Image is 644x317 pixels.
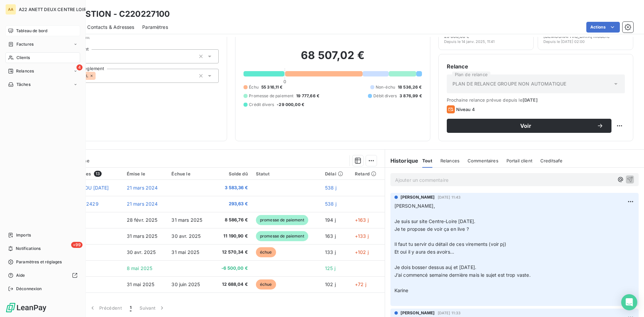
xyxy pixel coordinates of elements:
[16,272,25,278] span: Aide
[468,158,498,163] span: Commentaires
[216,171,248,176] div: Solde dû
[394,218,476,224] span: Je suis sur site Centre-Loire [DATE].
[216,184,248,191] span: 3 583,36 €
[171,217,202,223] span: 31 mars 2025
[447,97,625,103] span: Prochaine relance prévue depuis le
[96,73,101,79] input: Ajouter une valeur
[171,171,208,176] div: Échue le
[376,84,395,90] span: Non-échu
[126,301,136,315] button: 1
[85,301,126,315] button: Précédent
[438,311,461,315] span: [DATE] 11:33
[394,226,469,232] span: Je te propose de voir ça en live ?
[244,49,422,69] h2: 68 507,02 €
[447,62,625,70] h6: Relance
[19,7,89,12] span: A22 ANETT DEUX CENTRE LOIRE
[216,265,248,272] span: -6 500,00 €
[523,97,538,103] span: [DATE]
[249,84,259,90] span: Échu
[5,270,80,281] a: Aide
[71,242,83,248] span: +99
[447,119,611,133] button: Voir
[127,265,153,271] span: 8 mai 2025
[586,22,620,33] button: Actions
[16,232,31,238] span: Imports
[16,28,47,34] span: Tableau de bord
[171,281,200,287] span: 30 juin 2025
[16,41,34,47] span: Factures
[171,233,201,239] span: 30 avr. 2025
[394,287,409,293] span: Karine
[142,24,168,31] span: Paramètres
[325,249,336,255] span: 133 j
[5,4,16,15] div: AA
[76,64,83,70] span: 4
[94,171,102,177] span: 13
[325,171,347,176] div: Délai
[621,294,637,310] div: Open Intercom Messenger
[261,84,283,90] span: 55 316,11 €
[400,310,435,316] span: [PERSON_NAME]
[216,217,248,223] span: 8 586,76 €
[5,302,47,313] img: Logo LeanPay
[59,8,170,20] h3: MK GESTION - C220227100
[325,201,336,207] span: 538 j
[355,217,369,223] span: +163 j
[325,281,336,287] span: 102 j
[296,93,319,99] span: 19 777,66 €
[127,281,155,287] span: 31 mai 2025
[127,233,158,239] span: 31 mars 2025
[256,247,276,257] span: échue
[540,158,563,163] span: Creditsafe
[438,195,461,199] span: [DATE] 11:43
[394,241,506,247] span: Il faut tu servir du détail de ces virements (voir pj)
[283,79,286,84] span: 0
[355,233,369,239] span: +133 j
[216,249,248,256] span: 12 570,34 €
[130,305,131,311] span: 1
[325,233,336,239] span: 163 j
[400,194,435,200] span: [PERSON_NAME]
[127,201,158,207] span: 21 mars 2024
[127,185,158,191] span: 21 mars 2024
[16,55,30,61] span: Clients
[256,279,276,289] span: échue
[422,158,432,163] span: Tout
[440,158,460,163] span: Relances
[216,281,248,288] span: 12 688,04 €
[394,203,435,209] span: [PERSON_NAME],
[355,281,366,287] span: +72 j
[16,68,34,74] span: Relances
[171,249,199,255] span: 31 mai 2025
[127,217,158,223] span: 28 févr. 2025
[127,249,156,255] span: 30 avr. 2025
[249,93,293,99] span: Promesse de paiement
[256,215,308,225] span: promesse de paiement
[16,246,41,252] span: Notifications
[456,107,475,112] span: Niveau 4
[373,93,397,99] span: Débit divers
[325,265,335,271] span: 125 j
[543,40,585,44] span: Depuis le [DATE] 02:00
[455,123,597,128] span: Voir
[16,286,42,292] span: Déconnexion
[16,259,62,265] span: Paramètres et réglages
[399,93,422,99] span: 3 876,99 €
[394,249,454,255] span: Et oui il y aura des avoirs…
[277,102,304,108] span: -29 000,00 €
[394,272,531,278] span: J’ai commencé semaine dernière mais le sujet est trop vaste.
[385,157,419,165] h6: Historique
[87,24,134,31] span: Contacts & Adresses
[216,233,248,240] span: 11 190,90 €
[325,185,336,191] span: 538 j
[127,171,164,176] div: Émise le
[216,201,248,207] span: 293,63 €
[394,264,476,270] span: Je dois bosser dessus auj et [DATE].
[54,35,219,44] span: Propriétés Client
[506,158,532,163] span: Portail client
[355,171,381,176] div: Retard
[256,171,317,176] div: Statut
[249,102,274,108] span: Crédit divers
[398,84,422,90] span: 18 536,26 €
[136,301,169,315] button: Suivant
